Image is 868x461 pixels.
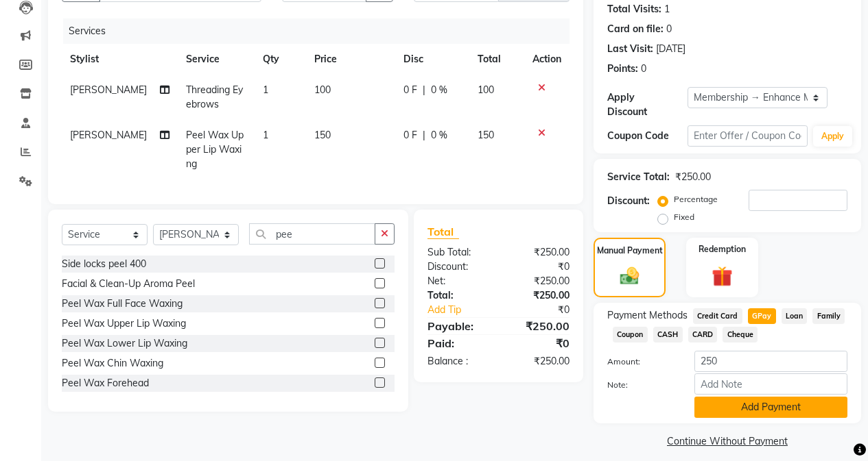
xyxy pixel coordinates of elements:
[70,129,147,141] span: [PERSON_NAME]
[607,90,688,119] div: Apply Discount
[688,327,718,342] span: CARD
[186,84,243,110] span: Threading Eyebrows
[263,129,268,141] span: 1
[498,354,580,369] div: ₹250.00
[431,128,447,142] span: 0 %
[63,18,580,44] div: Services
[478,84,494,96] span: 100
[314,84,331,96] span: 100
[597,379,684,391] label: Note:
[607,62,638,76] div: Points:
[813,126,852,147] button: Apply
[597,356,684,368] label: Amount:
[478,129,494,141] span: 150
[417,274,499,288] div: Net:
[723,327,758,342] span: Cheque
[417,260,499,274] div: Discount:
[417,354,499,369] div: Balance :
[62,356,163,371] div: Peel Wax Chin Waxing
[263,84,268,96] span: 1
[70,84,147,96] span: [PERSON_NAME]
[596,434,858,449] a: Continue Without Payment
[597,245,663,257] label: Manual Payment
[249,223,375,245] input: Search or Scan
[694,397,847,418] button: Add Payment
[417,335,499,351] div: Paid:
[607,42,653,56] div: Last Visit:
[62,297,183,311] div: Peel Wax Full Face Waxing
[431,83,447,97] span: 0 %
[62,336,187,351] div: Peel Wax Lower Lip Waxing
[656,42,685,56] div: [DATE]
[524,44,570,75] th: Action
[306,44,395,75] th: Price
[186,129,244,170] span: Peel Wax Upper Lip Waxing
[694,351,847,372] input: Amount
[498,274,580,288] div: ₹250.00
[607,308,688,323] span: Payment Methods
[664,2,670,16] div: 1
[62,44,178,75] th: Stylist
[178,44,255,75] th: Service
[748,308,776,324] span: GPay
[666,22,672,36] div: 0
[782,308,808,324] span: Loan
[314,129,331,141] span: 150
[674,193,718,205] label: Percentage
[255,44,306,75] th: Qty
[812,308,845,324] span: Family
[498,245,580,260] div: ₹250.00
[498,318,580,334] div: ₹250.00
[417,288,499,303] div: Total:
[417,303,512,317] a: Add Tip
[427,225,459,239] span: Total
[403,83,417,97] span: 0 F
[607,194,650,208] div: Discount:
[614,265,646,287] img: _cash.svg
[607,129,688,143] div: Coupon Code
[694,373,847,395] input: Add Note
[607,170,670,184] div: Service Total:
[613,327,648,342] span: Coupon
[675,170,711,184] div: ₹250.00
[423,128,425,142] span: |
[469,44,524,75] th: Total
[423,83,425,97] span: |
[607,2,661,16] div: Total Visits:
[705,264,739,289] img: _gift.svg
[674,211,694,223] label: Fixed
[607,22,664,36] div: Card on file:
[641,62,646,76] div: 0
[62,277,195,291] div: Facial & Clean-Up Aroma Peel
[693,308,742,324] span: Credit Card
[512,303,580,317] div: ₹0
[395,44,469,75] th: Disc
[62,257,146,271] div: Side locks peel 400
[653,327,683,342] span: CASH
[498,335,580,351] div: ₹0
[498,260,580,274] div: ₹0
[62,316,186,331] div: Peel Wax Upper Lip Waxing
[403,128,417,142] span: 0 F
[688,125,808,147] input: Enter Offer / Coupon Code
[699,243,746,256] label: Redemption
[62,376,149,390] div: Peel Wax Forehead
[417,318,499,334] div: Payable:
[417,245,499,260] div: Sub Total:
[498,288,580,303] div: ₹250.00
